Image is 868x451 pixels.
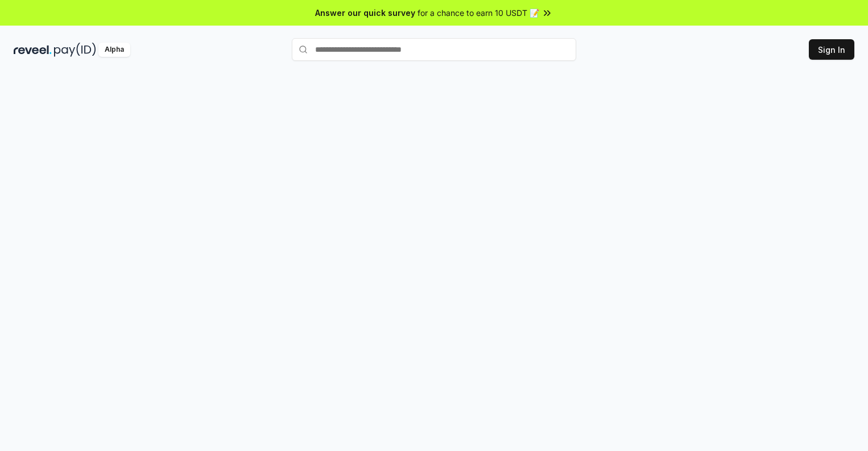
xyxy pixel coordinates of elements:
[14,43,52,57] img: reveel_dark
[54,43,96,57] img: pay_id
[98,43,130,57] div: Alpha
[418,7,539,19] span: for a chance to earn 10 USDT 📝
[809,39,854,60] button: Sign In
[315,7,415,19] span: Answer our quick survey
